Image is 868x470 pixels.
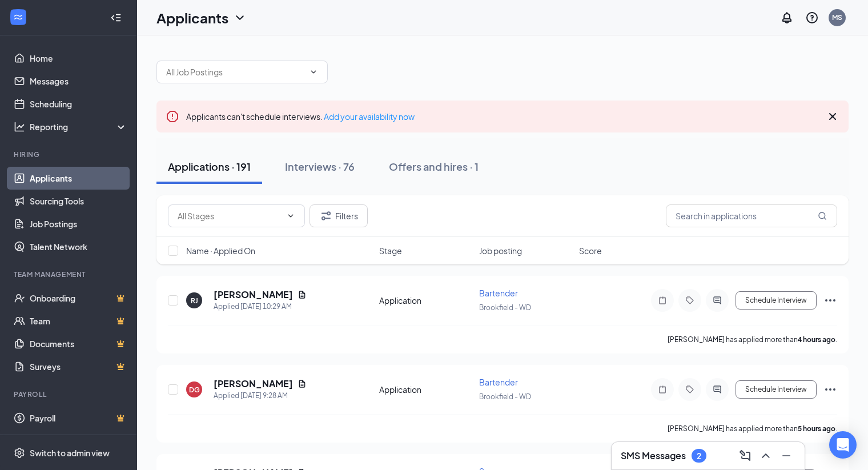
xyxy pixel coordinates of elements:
[757,447,775,465] button: ChevronUp
[379,245,402,256] span: Stage
[14,150,125,159] div: Hiring
[30,355,127,378] a: SurveysCrown
[30,93,127,115] a: Scheduling
[656,385,669,394] svg: Note
[656,296,669,305] svg: Note
[14,447,25,459] svg: Settings
[13,11,24,23] svg: WorkstreamLogo
[156,8,228,27] h1: Applicants
[621,449,686,462] h3: SMS Messages
[310,204,368,227] button: Filter Filters
[668,424,837,433] p: [PERSON_NAME] has applied more than .
[191,296,198,306] div: RJ
[14,270,125,279] div: Team Management
[30,47,127,70] a: Home
[379,384,472,395] div: Application
[30,212,127,235] a: Job Postings
[168,159,251,174] div: Applications · 191
[30,287,127,310] a: OnboardingCrown
[178,210,282,222] input: All Stages
[479,392,531,401] span: Brookfield - WD
[823,294,837,307] svg: Ellipses
[780,11,794,25] svg: Notifications
[777,447,795,465] button: Minimize
[189,385,200,395] div: DG
[710,385,724,394] svg: ActiveChat
[14,389,125,399] div: Payroll
[697,451,701,461] div: 2
[479,377,518,387] span: Bartender
[30,70,127,93] a: Messages
[285,159,355,174] div: Interviews · 76
[826,110,839,123] svg: Cross
[479,288,518,298] span: Bartender
[110,12,122,23] svg: Collapse
[736,380,817,399] button: Schedule Interview
[186,111,415,122] span: Applicants can't schedule interviews.
[214,390,307,401] div: Applied [DATE] 9:28 AM
[832,13,842,22] div: MS
[798,424,835,433] b: 5 hours ago
[30,447,110,459] div: Switch to admin view
[805,11,819,25] svg: QuestionInfo
[710,296,724,305] svg: ActiveChat
[214,301,307,312] div: Applied [DATE] 10:29 AM
[823,383,837,396] svg: Ellipses
[30,235,127,258] a: Talent Network
[286,211,295,220] svg: ChevronDown
[666,204,837,227] input: Search in applications
[30,310,127,332] a: TeamCrown
[479,303,531,312] span: Brookfield - WD
[668,335,837,344] p: [PERSON_NAME] has applied more than .
[683,385,697,394] svg: Tag
[30,121,128,132] div: Reporting
[779,449,793,463] svg: Minimize
[30,332,127,355] a: DocumentsCrown
[186,245,255,256] span: Name · Applied On
[214,288,293,301] h5: [PERSON_NAME]
[324,111,415,122] a: Add your availability now
[233,11,247,25] svg: ChevronDown
[14,121,25,132] svg: Analysis
[683,296,697,305] svg: Tag
[214,377,293,390] h5: [PERSON_NAME]
[818,211,827,220] svg: MagnifyingGlass
[736,447,754,465] button: ComposeMessage
[479,245,522,256] span: Job posting
[166,110,179,123] svg: Error
[798,335,835,344] b: 4 hours ago
[298,290,307,299] svg: Document
[319,209,333,223] svg: Filter
[389,159,479,174] div: Offers and hires · 1
[736,291,817,310] button: Schedule Interview
[829,431,857,459] div: Open Intercom Messenger
[30,167,127,190] a: Applicants
[738,449,752,463] svg: ComposeMessage
[30,407,127,429] a: PayrollCrown
[30,190,127,212] a: Sourcing Tools
[579,245,602,256] span: Score
[379,295,472,306] div: Application
[309,67,318,77] svg: ChevronDown
[759,449,773,463] svg: ChevronUp
[166,66,304,78] input: All Job Postings
[298,379,307,388] svg: Document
